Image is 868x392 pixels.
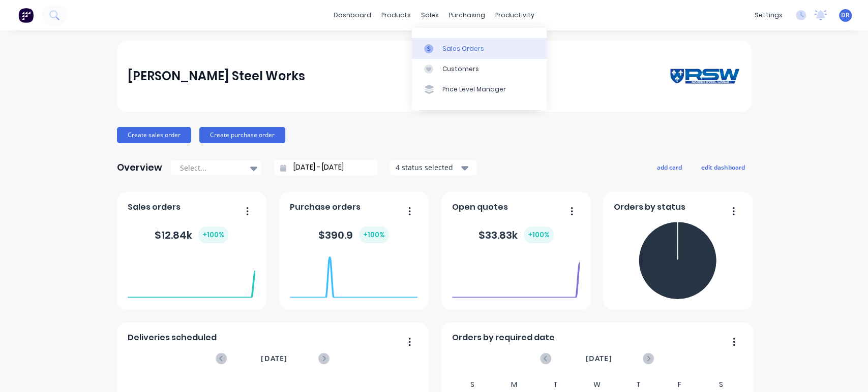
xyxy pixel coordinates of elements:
a: dashboard [328,8,376,23]
button: add card [650,160,689,174]
div: S [452,377,493,392]
span: Purchase orders [290,201,361,213]
button: Create purchase order [199,127,285,143]
img: Factory [18,8,34,23]
span: Sales orders [128,201,181,213]
div: + 100 % [198,226,228,243]
div: Price Level Manager [442,85,506,94]
div: 4 status selected [396,162,460,173]
div: Sales Orders [442,44,484,53]
span: Orders by status [614,201,685,213]
span: [DATE] [585,353,612,364]
span: DR [841,11,850,20]
span: [DATE] [261,353,287,364]
a: Customers [412,59,547,79]
div: products [376,8,416,23]
div: T [534,377,576,392]
div: $ 33.83k [478,226,554,243]
button: Create sales order [117,127,191,143]
a: Sales Orders [412,38,547,58]
span: Orders by required date [452,332,555,344]
div: + 100 % [359,226,389,243]
div: W [576,377,618,392]
img: Rogers Steel Works [669,68,740,85]
div: M [493,377,535,392]
div: purchasing [444,8,490,23]
div: F [659,377,701,392]
button: 4 status selected [390,160,476,175]
div: [PERSON_NAME] Steel Works [128,66,305,86]
a: Price Level Manager [412,79,547,100]
div: Customers [442,64,479,74]
div: settings [750,8,788,23]
div: + 100 % [524,226,554,243]
div: S [700,377,742,392]
div: $ 390.9 [318,226,389,243]
button: edit dashboard [695,160,752,174]
div: T [617,377,659,392]
div: Overview [117,157,162,178]
div: productivity [490,8,540,23]
div: $ 12.84k [155,226,228,243]
span: Open quotes [452,201,508,213]
div: sales [416,8,444,23]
